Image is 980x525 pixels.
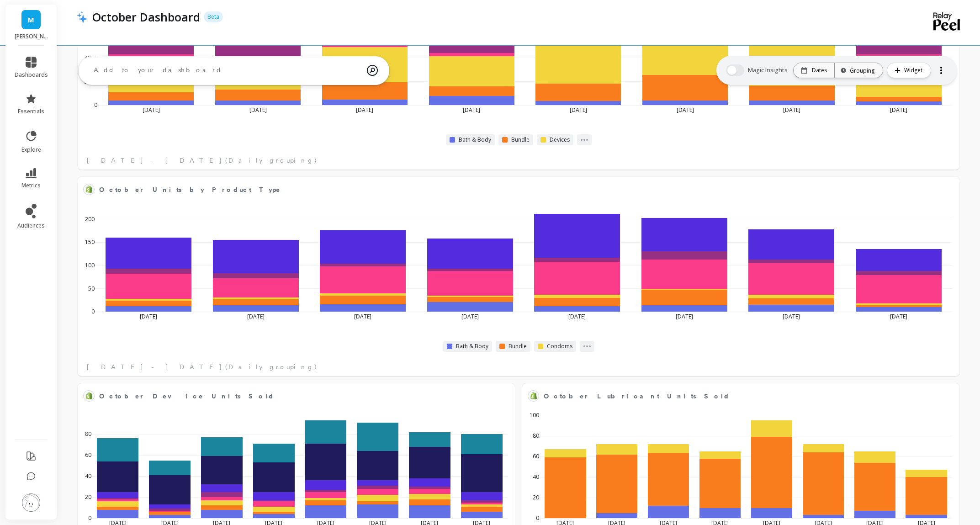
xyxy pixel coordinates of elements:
[843,66,874,75] div: Grouping
[77,11,88,23] img: header icon
[550,136,570,143] span: Devices
[225,156,318,165] span: (Daily grouping)
[99,185,281,195] span: October Units by Product Type
[904,66,925,75] span: Widget
[99,390,480,403] span: October Device Units Sold
[812,67,827,74] p: Dates
[28,15,34,25] span: M
[92,9,200,25] p: October Dashboard
[547,343,572,350] span: Condoms
[459,136,491,143] span: Bath & Body
[887,63,931,78] button: Widget
[99,392,275,401] span: October Device Units Sold
[15,71,48,79] span: dashboards
[748,66,789,75] span: Magic Insights
[204,11,223,22] p: Beta
[544,390,925,403] span: October Lubricant Units Sold
[225,362,318,371] span: (Daily grouping)
[21,182,41,189] span: metrics
[367,58,378,83] img: magic search icon
[22,493,40,512] img: profile picture
[87,156,222,165] span: [DATE] - [DATE]
[544,392,730,401] span: October Lubricant Units Sold
[87,362,222,371] span: [DATE] - [DATE]
[15,33,48,40] p: maude
[17,222,45,229] span: audiences
[18,108,44,115] span: essentials
[456,343,488,350] span: Bath & Body
[99,183,925,196] span: October Units by Product Type
[511,136,530,143] span: Bundle
[21,146,41,154] span: explore
[509,343,527,350] span: Bundle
